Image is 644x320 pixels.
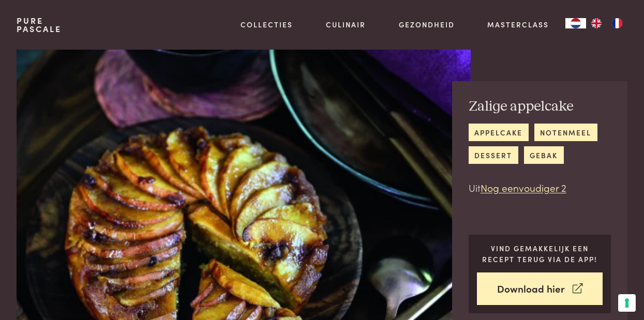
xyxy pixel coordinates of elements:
[399,19,455,30] a: Gezondheid
[534,124,597,141] a: notenmeel
[565,18,586,28] div: Language
[618,294,636,312] button: Uw voorkeuren voor toestemming voor trackingtechnologieën
[481,180,566,194] a: Nog eenvoudiger 2
[326,19,366,30] a: Culinair
[477,243,603,264] p: Vind gemakkelijk een recept terug via de app!
[586,18,607,28] a: EN
[469,124,529,141] a: appelcake
[586,18,627,28] ul: Language list
[469,98,611,116] h2: Zalige appelcake
[469,180,611,195] p: Uit
[17,17,62,33] a: PurePascale
[607,18,627,28] a: FR
[469,146,518,163] a: dessert
[524,146,564,163] a: gebak
[565,18,586,28] a: NL
[565,18,627,28] aside: Language selected: Nederlands
[487,19,549,30] a: Masterclass
[477,272,603,305] a: Download hier
[241,19,293,30] a: Collecties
